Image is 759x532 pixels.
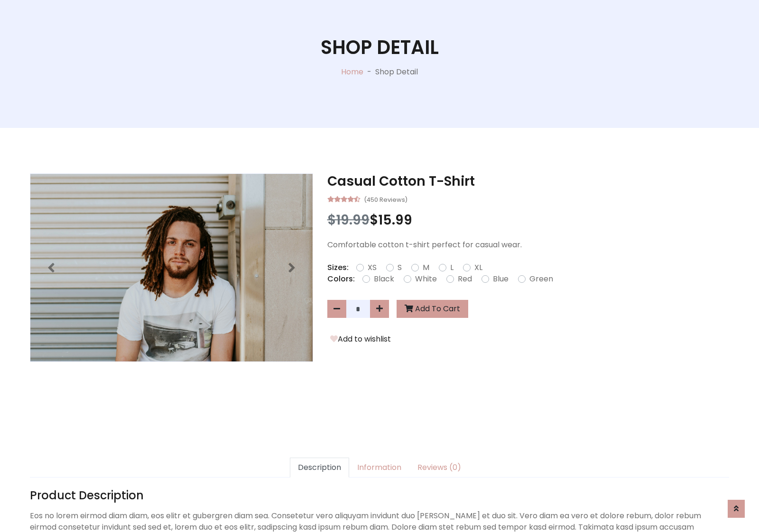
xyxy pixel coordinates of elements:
[30,174,313,361] img: Image
[290,458,349,478] a: Description
[327,273,355,285] p: Colors:
[30,489,729,503] h4: Product Description
[378,211,412,229] span: 15.99
[458,273,472,285] label: Red
[327,173,729,189] h3: Casual Cotton T-Shirt
[375,66,418,78] p: Shop Detail
[327,262,349,273] p: Sizes:
[450,262,454,273] label: L
[398,262,402,273] label: S
[529,273,553,285] label: Green
[363,66,375,78] p: -
[327,212,729,228] h3: $
[493,273,509,285] label: Blue
[474,262,482,273] label: XL
[423,262,429,273] label: M
[327,333,394,345] button: Add to wishlist
[321,36,439,59] h1: Shop Detail
[364,193,407,205] small: (450 Reviews)
[415,273,437,285] label: White
[374,273,394,285] label: Black
[341,66,363,77] a: Home
[368,262,377,273] label: XS
[409,458,469,478] a: Reviews (0)
[327,211,370,229] span: $19.99
[327,239,729,251] p: Comfortable cotton t-shirt perfect for casual wear.
[397,300,468,318] button: Add To Cart
[349,458,409,478] a: Information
